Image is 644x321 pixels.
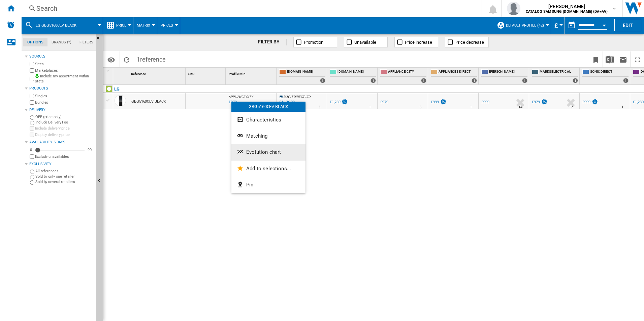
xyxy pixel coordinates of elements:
span: Characteristics [246,117,281,123]
button: Evolution chart [231,144,305,160]
span: Evolution chart [246,149,281,155]
button: Pin... [231,177,305,193]
button: Add to selections... [231,160,305,177]
div: GBG5160CEV BLACK [231,102,305,112]
span: Matching [246,133,267,139]
button: Characteristics [231,112,305,128]
button: Matching [231,128,305,144]
span: Add to selections... [246,166,291,172]
span: Pin [246,182,253,188]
